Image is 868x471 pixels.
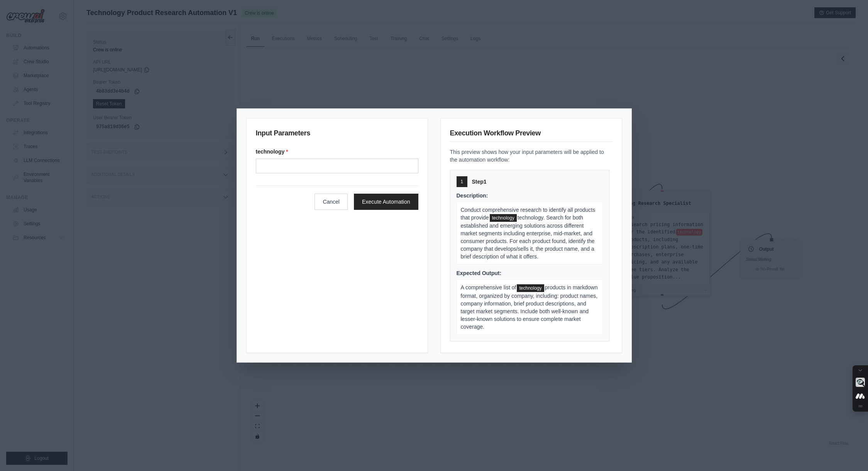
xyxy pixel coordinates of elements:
span: technology. Search for both established and emerging solutions across different market segments i... [461,214,595,260]
span: technology [517,284,544,292]
img: Query Page icon [856,378,865,387]
button: Cancel [315,194,348,210]
h3: Execution Workflow Preview [450,128,613,142]
span: 1 [460,179,463,185]
span: technology [490,214,517,222]
span: products in markdown format, organized by company, including: product names, company information,... [461,284,598,329]
span: Description: [457,192,488,199]
label: technology [256,148,418,155]
p: This preview shows how your input parameters will be applied to the automation workflow: [450,148,613,164]
span: Expected Output: [457,270,502,276]
span: Step 1 [472,178,487,186]
span: Conduct comprehensive research to identify all products that provide [461,207,596,221]
iframe: Chat Widget [829,434,868,471]
span: A comprehensive list of [461,284,516,290]
button: Execute Automation [354,194,418,210]
h3: Input Parameters [256,128,418,142]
